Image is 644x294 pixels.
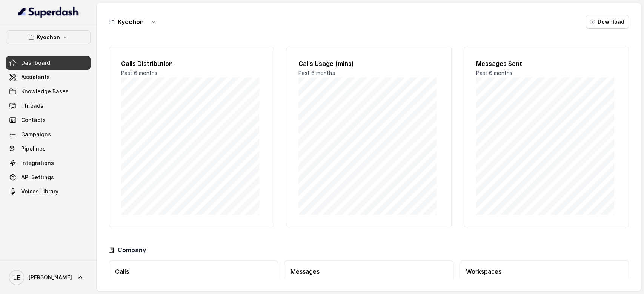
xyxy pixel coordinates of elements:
[6,70,91,84] a: Assistants
[6,56,91,70] a: Dashboard
[29,274,72,281] span: [PERSON_NAME]
[476,70,512,76] span: Past 6 months
[6,85,91,98] a: Knowledge Bases
[298,70,335,76] span: Past 6 months
[21,145,46,152] span: Pipelines
[13,274,20,282] text: LE
[21,73,50,81] span: Assistants
[586,15,629,29] button: Download
[6,99,91,113] a: Threads
[290,267,447,276] h3: Messages
[6,113,91,127] a: Contacts
[121,70,157,76] span: Past 6 months
[6,156,91,170] a: Integrations
[115,267,272,276] h3: Calls
[6,267,91,288] a: [PERSON_NAME]
[21,59,50,67] span: Dashboard
[476,59,616,68] h2: Messages Sent
[6,142,91,155] a: Pipelines
[18,6,79,18] img: light.svg
[6,185,91,198] a: Voices Library
[466,267,622,276] h3: Workspaces
[21,131,51,138] span: Campaigns
[21,116,46,124] span: Contacts
[118,17,144,26] h3: Kyochon
[21,159,54,167] span: Integrations
[6,30,91,44] button: Kyochon
[121,59,261,68] h2: Calls Distribution
[21,188,58,195] span: Voices Library
[6,171,91,184] a: API Settings
[21,102,43,110] span: Threads
[118,245,146,254] h3: Company
[21,174,54,181] span: API Settings
[6,128,91,141] a: Campaigns
[298,59,439,68] h2: Calls Usage (mins)
[37,33,60,42] p: Kyochon
[21,88,69,95] span: Knowledge Bases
